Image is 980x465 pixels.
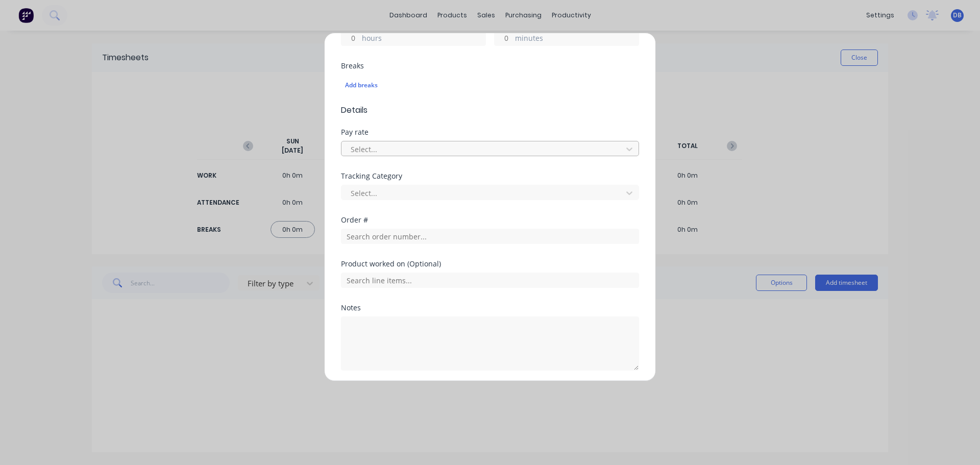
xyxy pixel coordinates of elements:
[341,62,639,69] div: Breaks
[341,229,639,244] input: Search order number...
[341,30,359,45] input: 0
[362,33,485,45] label: hours
[341,104,639,116] span: Details
[341,273,639,288] input: Search line items...
[341,129,639,136] div: Pay rate
[341,173,639,180] div: Tracking Category
[495,30,512,45] input: 0
[341,304,639,311] div: Notes
[515,33,639,45] label: minutes
[341,260,639,267] div: Product worked on (Optional)
[345,79,635,92] div: Add breaks
[341,216,639,224] div: Order #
